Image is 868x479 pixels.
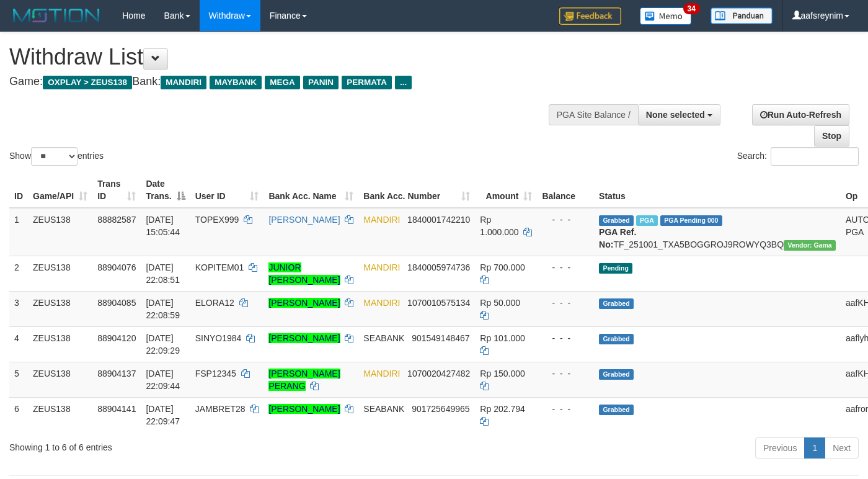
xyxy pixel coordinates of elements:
[599,334,634,344] span: Grabbed
[594,172,841,208] th: Status
[363,215,400,225] span: MANDIRI
[265,76,300,89] span: MEGA
[146,369,180,391] span: [DATE] 22:09:44
[407,215,470,225] span: Copy 1840001742210 to clipboard
[363,298,400,308] span: MANDIRI
[9,208,28,256] td: 1
[480,369,525,378] span: Rp 150.000
[342,76,392,89] span: PERMATA
[195,215,239,225] span: TOPEX999
[210,76,262,89] span: MAYBANK
[407,262,470,272] span: Copy 1840005974736 to clipboard
[28,291,92,326] td: ZEUS138
[92,172,141,208] th: Trans ID: activate to sort column ascending
[9,291,28,326] td: 3
[268,333,340,343] a: [PERSON_NAME]
[146,298,180,320] span: [DATE] 22:08:59
[9,147,104,166] label: Show entries
[825,437,859,459] a: Next
[636,215,658,226] span: Marked by aafnoeunsreypich
[268,262,340,285] a: JUNIOR [PERSON_NAME]
[268,215,340,225] a: [PERSON_NAME]
[542,332,589,344] div: - - -
[646,110,705,120] span: None selected
[268,369,340,391] a: [PERSON_NAME] PERANG
[28,172,92,208] th: Game/API: activate to sort column ascending
[195,333,242,343] span: SINYO1984
[683,3,700,14] span: 34
[28,208,92,256] td: ZEUS138
[737,147,859,166] label: Search:
[141,172,190,208] th: Date Trans.: activate to sort column descending
[97,333,136,343] span: 88904120
[784,240,836,251] span: Vendor URL: https://trx31.1velocity.biz
[599,227,636,249] b: PGA Ref. No:
[599,298,634,309] span: Grabbed
[549,104,638,125] div: PGA Site Balance /
[97,262,136,272] span: 88904076
[9,362,28,397] td: 5
[599,369,634,380] span: Grabbed
[9,45,566,69] h1: Withdraw List
[599,263,632,274] span: Pending
[97,369,136,378] span: 88904137
[268,404,340,414] a: [PERSON_NAME]
[195,404,246,414] span: JAMBRET28
[638,104,720,125] button: None selected
[303,76,339,89] span: PANIN
[480,404,525,414] span: Rp 202.794
[363,262,400,272] span: MANDIRI
[475,172,537,208] th: Amount: activate to sort column ascending
[594,208,841,256] td: TF_251001_TXA5BOGGROJ9ROWYQ3BQ
[146,404,180,426] span: [DATE] 22:09:47
[660,215,722,226] span: PGA Pending
[480,298,520,308] span: Rp 50.000
[146,262,180,285] span: [DATE] 22:08:51
[146,215,180,237] span: [DATE] 15:05:44
[9,397,28,432] td: 6
[28,256,92,291] td: ZEUS138
[542,213,589,226] div: - - -
[28,326,92,362] td: ZEUS138
[480,333,525,343] span: Rp 101.000
[161,76,206,89] span: MANDIRI
[771,147,859,166] input: Search:
[752,104,849,125] a: Run Auto-Refresh
[146,333,180,356] span: [DATE] 22:09:29
[363,333,404,343] span: SEABANK
[195,298,234,308] span: ELORA12
[195,262,244,272] span: KOPITEM01
[9,326,28,362] td: 4
[640,7,692,25] img: Button%20Memo.svg
[31,147,77,166] select: Showentries
[97,215,136,225] span: 88882587
[559,7,621,25] img: Feedback.jpg
[599,215,634,226] span: Grabbed
[97,404,136,414] span: 88904141
[195,369,236,378] span: FSP12345
[804,437,825,459] a: 1
[28,362,92,397] td: ZEUS138
[28,397,92,432] td: ZEUS138
[9,436,352,454] div: Showing 1 to 6 of 6 entries
[9,256,28,291] td: 2
[407,298,470,308] span: Copy 1070010575134 to clipboard
[363,369,400,378] span: MANDIRI
[755,437,805,459] a: Previous
[412,404,469,414] span: Copy 901725649965 to clipboard
[542,403,589,415] div: - - -
[711,7,773,24] img: panduan.png
[814,125,849,146] a: Stop
[263,172,358,208] th: Bank Acc. Name: activate to sort column ascending
[358,172,475,208] th: Bank Acc. Number: activate to sort column ascending
[190,172,264,208] th: User ID: activate to sort column ascending
[9,76,566,88] h4: Game: Bank:
[599,405,634,415] span: Grabbed
[395,76,412,89] span: ...
[407,369,470,378] span: Copy 1070020427482 to clipboard
[43,76,132,89] span: OXPLAY > ZEUS138
[542,261,589,274] div: - - -
[480,262,525,272] span: Rp 700.000
[542,367,589,380] div: - - -
[412,333,469,343] span: Copy 901549148467 to clipboard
